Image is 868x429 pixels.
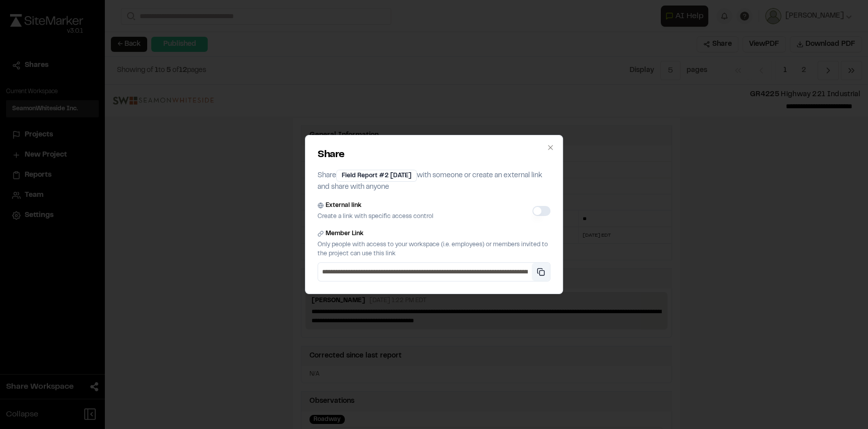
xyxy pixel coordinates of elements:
div: Field Report #2 [DATE] [336,170,417,182]
label: Member Link [326,229,363,238]
p: Only people with access to your workspace (i.e. employees) or members invited to the project can ... [318,240,550,258]
p: Create a link with specific access control [318,212,433,221]
label: External link [326,201,361,210]
h2: Share [318,148,550,163]
p: Share with someone or create an external link and share with anyone [318,170,550,193]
